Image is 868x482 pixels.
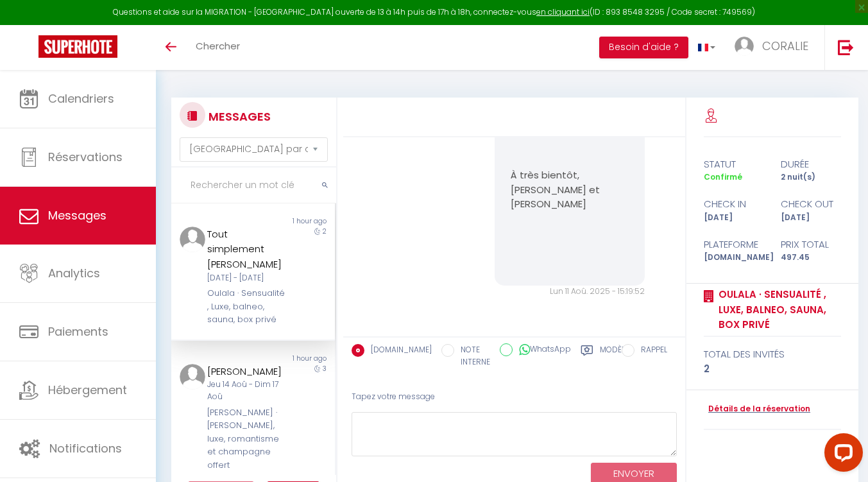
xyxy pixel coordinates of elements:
[599,37,688,58] button: Besoin d'aide ?
[253,354,334,364] div: 1 hour ago
[454,344,490,368] label: NOTE INTERNE
[180,364,205,390] img: ...
[634,344,667,358] label: RAPPEL
[48,149,123,165] span: Réservations
[196,39,240,53] span: Chercher
[48,207,106,223] span: Messages
[695,252,772,264] div: [DOMAIN_NAME]
[48,382,127,398] span: Hébergement
[180,227,205,252] img: ...
[704,361,841,377] div: 2
[207,287,285,326] div: Oulala · Sensualité , Luxe, balneo, sauna, box privé
[323,227,327,236] span: 2
[495,286,645,298] div: Lun 11 Aoû. 2025 - 15:19:52
[714,287,841,332] a: Oulala · Sensualité , Luxe, balneo, sauna, box privé
[695,212,772,224] div: [DATE]
[207,227,285,272] div: Tout simplement [PERSON_NAME]
[735,37,754,56] img: ...
[207,379,285,403] div: Jeu 14 Aoû - Dim 17 Aoû
[704,347,841,362] div: total des invités
[48,90,114,107] span: Calendriers
[536,6,590,17] a: en cliquant ici
[205,102,271,131] h3: MESSAGES
[48,323,108,340] span: Paiements
[364,344,432,358] label: [DOMAIN_NAME]
[725,25,824,70] a: ... CORALIE
[48,265,100,281] span: Analytics
[772,212,849,224] div: [DATE]
[772,252,849,264] div: 497.45
[323,364,327,374] span: 3
[600,344,634,370] label: Modèles
[511,168,629,183] p: À très bientôt,
[207,364,285,379] div: [PERSON_NAME]
[772,171,849,184] div: 2 nuit(s)
[207,406,285,472] div: [PERSON_NAME] · [PERSON_NAME], luxe, romantisme et champagne offert
[38,35,117,58] img: Super Booking
[511,183,629,212] p: [PERSON_NAME] et [PERSON_NAME]
[695,196,772,212] div: check in
[772,157,849,172] div: durée
[171,168,336,203] input: Rechercher un mot clé
[772,237,849,252] div: Prix total
[704,403,810,415] a: Détails de la réservation
[695,237,772,252] div: Plateforme
[186,25,250,70] a: Chercher
[207,272,285,284] div: [DATE] - [DATE]
[814,428,868,482] iframe: LiveChat chat widget
[695,157,772,172] div: statut
[838,39,854,55] img: logout
[253,216,334,227] div: 1 hour ago
[704,171,742,182] span: Confirmé
[772,196,849,212] div: check out
[762,38,808,54] span: CORALIE
[513,343,571,357] label: WhatsApp
[352,381,677,413] div: Tapez votre message
[49,440,122,456] span: Notifications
